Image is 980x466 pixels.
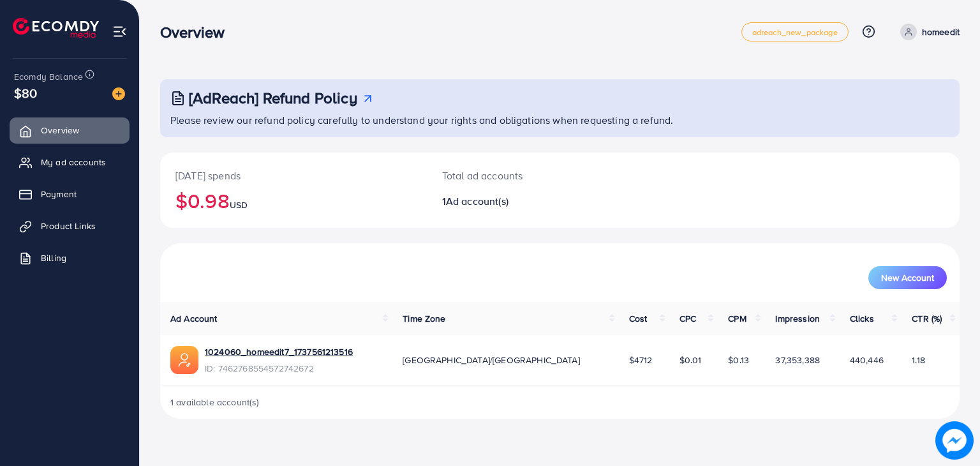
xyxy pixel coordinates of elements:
[922,24,960,40] p: homeedit
[230,199,248,211] span: USD
[728,312,746,325] span: CPM
[10,213,130,239] a: Product Links
[175,188,412,213] h2: $0.98
[446,194,509,208] span: Ad account(s)
[13,18,99,38] img: logo
[850,312,874,325] span: Clicks
[868,266,947,289] button: New Account
[775,354,820,366] span: 37,353,388
[170,346,198,374] img: ic-ads-acc.e4c84228.svg
[850,354,884,366] span: 440,446
[112,87,125,100] img: image
[442,195,611,207] h2: 1
[629,354,653,366] span: $4712
[881,273,934,282] span: New Account
[41,252,66,264] span: Billing
[10,117,130,143] a: Overview
[41,124,79,137] span: Overview
[912,312,942,325] span: CTR (%)
[160,23,235,41] h3: Overview
[895,24,960,40] a: homeedit
[912,354,925,366] span: 1.18
[41,220,96,232] span: Product Links
[403,354,580,366] span: [GEOGRAPHIC_DATA]/[GEOGRAPHIC_DATA]
[937,423,972,458] img: image
[175,168,412,183] p: [DATE] spends
[775,312,820,325] span: Impression
[205,362,353,375] span: ID: 7462768554572742672
[112,24,127,39] img: menu
[752,28,838,36] span: adreach_new_package
[728,354,749,366] span: $0.13
[10,149,130,175] a: My ad accounts
[41,156,106,169] span: My ad accounts
[205,345,353,358] a: 1024060_homeedit7_1737561213516
[14,70,83,83] span: Ecomdy Balance
[679,354,702,366] span: $0.01
[629,312,648,325] span: Cost
[679,312,696,325] span: CPC
[41,188,77,200] span: Payment
[170,112,952,128] p: Please review our refund policy carefully to understand your rights and obligations when requesti...
[14,84,37,102] span: $80
[403,312,445,325] span: Time Zone
[10,245,130,271] a: Billing
[170,396,260,409] span: 1 available account(s)
[189,89,357,107] h3: [AdReach] Refund Policy
[170,312,218,325] span: Ad Account
[10,181,130,207] a: Payment
[741,22,849,41] a: adreach_new_package
[442,168,611,183] p: Total ad accounts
